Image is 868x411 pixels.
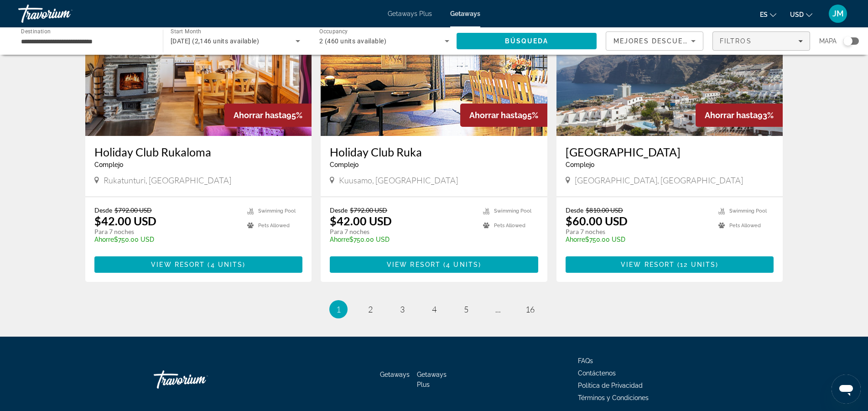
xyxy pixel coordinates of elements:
[566,145,774,159] a: [GEOGRAPHIC_DATA]
[566,236,585,243] span: Ahorre
[211,261,243,268] span: 4 units
[151,261,205,268] span: View Resort
[368,304,373,314] span: 2
[525,304,535,314] span: 16
[621,261,675,268] span: View Resort
[94,236,239,243] p: $750.00 USD
[94,161,123,168] span: Complejo
[330,214,392,228] p: $42.00 USD
[21,28,51,34] span: Destination
[680,261,716,268] span: 12 units
[330,236,474,243] p: $750.00 USD
[336,304,341,314] span: 1
[494,223,525,229] span: Pets Allowed
[720,37,752,45] span: Filtros
[712,31,810,51] button: Filters
[575,175,743,185] span: [GEOGRAPHIC_DATA], [GEOGRAPHIC_DATA]
[234,110,286,120] span: Ahorrar hasta
[417,371,447,388] a: Getaways Plus
[387,261,441,268] span: View Resort
[566,228,710,236] p: Para 7 noches
[696,104,783,127] div: 93%
[790,11,804,18] span: USD
[171,28,201,35] span: Start Month
[832,375,861,404] iframe: Button to launch messaging window
[578,357,593,364] a: FAQs
[586,206,623,214] span: $810.00 USD
[566,256,774,273] button: View Resort(12 units)
[339,175,458,185] span: Kuusamo, [GEOGRAPHIC_DATA]
[613,36,696,47] mat-select: Sort by
[388,10,432,17] a: Getaways Plus
[319,28,348,35] span: Occupancy
[380,371,410,378] a: Getaways
[819,35,837,47] span: Mapa
[494,208,531,214] span: Swimming Pool
[578,394,649,401] a: Términos y Condiciones
[566,236,710,243] p: $750.00 USD
[464,304,468,314] span: 5
[330,228,474,236] p: Para 7 noches
[330,206,348,214] span: Desde
[432,304,437,314] span: 4
[705,110,758,120] span: Ahorrar hasta
[578,369,616,377] a: Contáctenos
[104,175,231,185] span: Rukatunturi, [GEOGRAPHIC_DATA]
[469,110,522,120] span: Ahorrar hasta
[319,37,386,45] span: 2 (460 units available)
[94,145,303,159] a: Holiday Club Rukaloma
[350,206,387,214] span: $792.00 USD
[826,4,850,23] button: User Menu
[505,37,549,45] span: Búsqueda
[21,36,151,47] input: Select destination
[790,8,812,21] button: Change currency
[154,366,245,393] a: Go Home
[760,11,768,18] span: es
[457,33,597,49] button: Search
[446,261,478,268] span: 4 units
[330,161,359,168] span: Complejo
[114,206,152,214] span: $792.00 USD
[400,304,405,314] span: 3
[566,206,583,214] span: Desde
[450,10,480,17] a: Getaways
[85,300,783,318] nav: Pagination
[613,37,705,45] span: Mejores descuentos
[729,208,767,214] span: Swimming Pool
[495,304,501,314] span: ...
[258,208,296,214] span: Swimming Pool
[330,236,349,243] span: Ahorre
[94,214,156,228] p: $42.00 USD
[566,161,594,168] span: Complejo
[18,2,109,26] a: Travorium
[441,261,481,268] span: ( )
[94,228,239,236] p: Para 7 noches
[224,104,312,127] div: 95%
[566,214,628,228] p: $60.00 USD
[171,37,259,45] span: [DATE] (2,146 units available)
[760,8,776,21] button: Change language
[832,9,844,18] span: JM
[94,256,303,273] button: View Resort(4 units)
[460,104,547,127] div: 95%
[330,145,538,159] h3: Holiday Club Ruka
[205,261,245,268] span: ( )
[94,236,114,243] span: Ahorre
[330,256,538,273] button: View Resort(4 units)
[258,223,290,229] span: Pets Allowed
[578,382,643,389] a: Política de Privacidad
[94,206,112,214] span: Desde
